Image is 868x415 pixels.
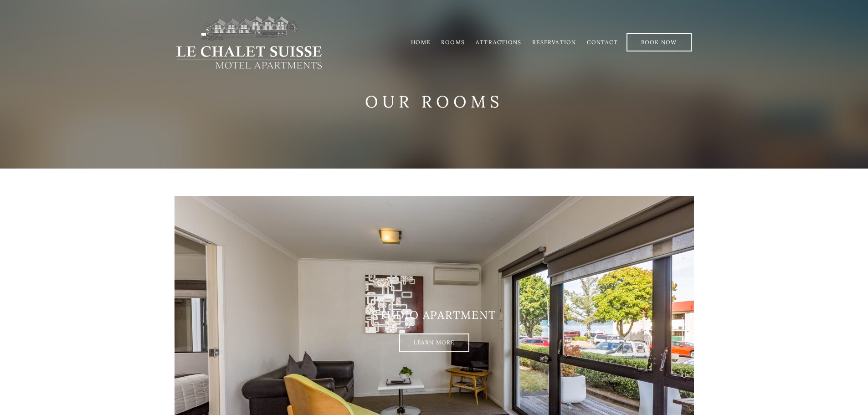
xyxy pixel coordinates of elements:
a: Learn More [399,333,469,352]
a: Book Now [627,33,692,51]
a: Attractions [476,39,521,46]
img: lechaletsuisse [175,15,324,70]
h3: Studio Apartment [175,309,694,322]
a: Reservation [532,39,576,46]
a: Contact [587,39,617,46]
a: Rooms [441,39,465,46]
a: Home [411,39,430,46]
